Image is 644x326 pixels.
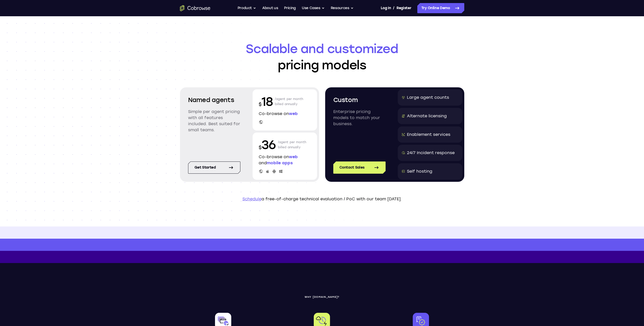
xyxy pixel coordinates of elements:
p: Co-browse on [259,111,311,117]
h2: Named agents [188,95,240,105]
div: Self hosting [407,168,432,174]
button: Resources [331,3,354,13]
h1: pricing models [180,41,464,73]
button: Use Cases [302,3,325,13]
p: 36 [259,137,276,153]
p: 18 [259,93,273,110]
p: Enterprise pricing models to match your business. [333,109,386,127]
span: mobile apps [267,160,293,165]
button: Product [238,3,256,13]
a: Try Online Demo [417,3,464,13]
div: Large agent counts [407,94,449,101]
span: web [289,154,298,159]
span: $ [259,145,262,150]
p: /agent per month billed annually [278,137,306,153]
h2: Custom [333,95,386,105]
a: Register [397,3,411,13]
a: Schedule [242,197,261,201]
a: Log In [381,3,391,13]
span: $ [259,102,262,107]
a: About us [262,3,278,13]
p: Simple per agent pricing with all features included. Best suited for small teams. [188,109,240,133]
p: a free-of-charge technical evaluation / PoC with our team [DATE]. [180,196,464,202]
a: Get started [188,161,240,174]
p: WHY [DOMAIN_NAME]? [180,296,464,299]
a: Go to the home page [180,5,210,11]
span: web [289,111,298,116]
a: Pricing [284,3,296,13]
div: Enablement services [407,132,450,138]
span: Scalable and customized [180,41,464,57]
p: /agent per month billed annually [275,93,303,110]
div: 24/7 Incident response [407,150,455,156]
a: Contact Sales [333,161,386,174]
p: Co-browse on and [259,154,311,166]
span: / [393,5,394,11]
div: Alternate licensing [407,113,447,119]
